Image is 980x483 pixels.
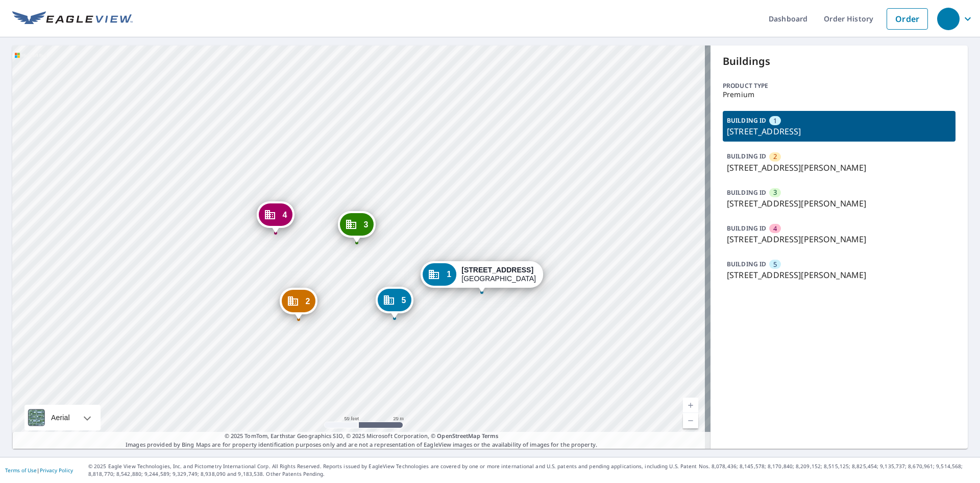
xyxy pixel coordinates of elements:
[723,90,955,99] p: Premium
[683,413,698,428] a: Current Level 19, Zoom Out
[773,152,777,162] span: 2
[727,260,766,268] p: BUILDING ID
[461,266,536,283] div: [GEOGRAPHIC_DATA]
[24,405,101,430] div: Aerial
[482,432,499,440] a: Terms
[447,270,451,278] span: 1
[723,54,955,69] p: Buildings
[727,152,766,160] p: BUILDING ID
[683,398,698,413] a: Current Level 19, Zoom In
[306,297,310,305] span: 2
[773,224,777,234] span: 4
[773,116,777,126] span: 1
[773,260,777,269] span: 5
[421,261,543,293] div: Dropped pin, building 1, Commercial property, 3633 Glenmore Ave Cincinnati, OH 45211
[225,432,499,441] span: © 2025 TomTom, Earthstar Geographics SIO, © 2025 Microsoft Corporation, ©
[12,432,710,449] p: Images provided by Bing Maps are for property identification purposes only and are not a represen...
[48,405,73,430] div: Aerial
[364,221,369,228] span: 3
[723,81,955,90] p: Product type
[727,188,766,197] p: BUILDING ID
[283,211,287,219] span: 4
[727,197,951,210] p: [STREET_ADDRESS][PERSON_NAME]
[727,233,951,245] p: [STREET_ADDRESS][PERSON_NAME]
[461,266,533,274] strong: [STREET_ADDRESS]
[773,188,777,197] span: 3
[88,463,975,478] p: © 2025 Eagle View Technologies, Inc. and Pictometry International Corp. All Rights Reserved. Repo...
[338,211,376,243] div: Dropped pin, building 3, Commercial property, 3729 Harding Ave Cincinnati, OH 45211
[727,116,766,125] p: BUILDING ID
[5,467,37,474] a: Terms of Use
[727,224,766,233] p: BUILDING ID
[727,162,951,174] p: [STREET_ADDRESS][PERSON_NAME]
[402,296,406,304] span: 5
[280,288,317,319] div: Dropped pin, building 2, Commercial property, 3728 Saint Martins Pl Cincinnati, OH 45211
[40,467,73,474] a: Privacy Policy
[727,125,951,137] p: [STREET_ADDRESS]
[887,8,928,30] a: Order
[257,201,295,233] div: Dropped pin, building 4, Commercial property, 3720 Saint Martins Pl Cincinnati, OH 45211
[12,11,133,27] img: EV Logo
[5,467,73,473] p: |
[437,432,480,440] a: OpenStreetMap
[727,269,951,281] p: [STREET_ADDRESS][PERSON_NAME]
[376,287,413,318] div: Dropped pin, building 5, Commercial property, 3727 Harding Ave Cincinnati, OH 45211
